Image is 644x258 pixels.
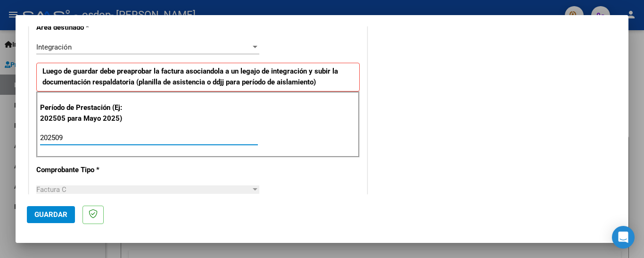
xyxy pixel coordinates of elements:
[34,210,67,219] span: Guardar
[42,67,338,86] strong: Luego de guardar debe preaprobar la factura asociandola a un legajo de integración y subir la doc...
[40,102,135,124] p: Período de Prestación (Ej: 202505 para Mayo 2025)
[27,206,75,223] button: Guardar
[612,226,635,249] div: Open Intercom Messenger
[36,185,66,194] span: Factura C
[36,22,133,33] p: Area destinado *
[36,165,133,175] p: Comprobante Tipo *
[36,43,72,51] span: Integración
